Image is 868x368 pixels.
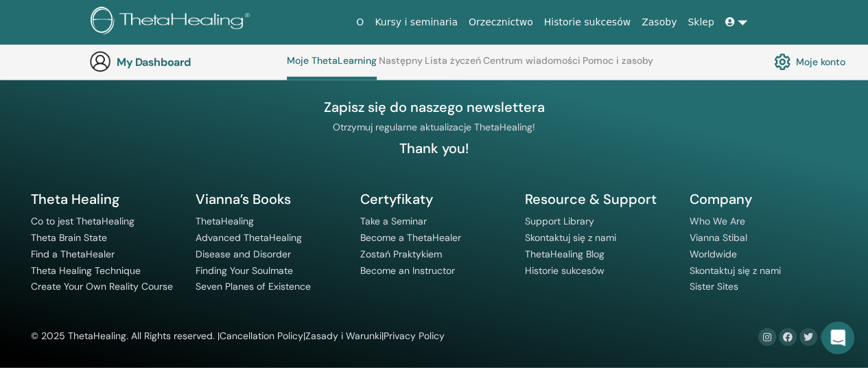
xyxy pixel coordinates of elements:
a: Sklep [682,10,719,35]
a: Theta Healing Technique [31,264,141,277]
p: Otrzymuj regularne aktualizacje ThetaHealing! [276,121,593,133]
a: Finding Your Soulmate [196,264,293,277]
a: Co to jest ThetaHealing [31,215,134,227]
h5: Vianna’s Books [196,190,344,208]
a: Who We Are [690,215,745,227]
h5: Theta Healing [31,190,179,208]
iframe: Intercom live chat [821,321,854,354]
a: Historie sukcesów [539,10,636,35]
a: Moje konto [774,50,845,73]
h3: My Dashboard [117,56,254,69]
div: © 2025 ThetaHealing. All Rights reserved. | | | [31,328,445,345]
a: Disease and Disorder [196,248,291,260]
a: Historie sukcesów [525,264,605,277]
a: ThetaHealing Blog [525,248,605,260]
a: Skontaktuj się z nami [690,264,781,277]
a: Kursy i seminaria [369,10,463,35]
h5: Certyfikaty [360,190,508,208]
a: Theta Brain State [31,231,107,244]
a: Pomoc i zasoby [583,55,653,77]
a: Take a Seminar [360,215,427,227]
a: Find a ThetaHealer [31,248,115,260]
a: Worldwide [690,248,737,260]
a: Następny [379,55,423,77]
a: Zasoby [636,10,682,35]
a: Centrum wiadomości [483,55,580,77]
img: cog.svg [774,50,790,73]
a: Zostań Praktykiem [360,248,442,260]
h5: Company [690,190,838,208]
a: Orzecznictwo [463,10,539,35]
a: Advanced ThetaHealing [196,231,302,244]
a: Lista życzeń [425,55,481,77]
img: generic-user-icon.jpg [89,51,111,73]
h5: Resource & Support [525,190,673,208]
a: Seven Planes of Existence [196,280,311,292]
a: O [351,10,369,35]
a: Moje ThetaLearning [287,55,377,80]
a: Zasady i Warunki [305,330,382,342]
a: Vianna Stibal [690,231,747,244]
h4: Zapisz się do naszego newslettera [276,98,593,116]
h5: Thank you! [276,139,593,157]
a: ThetaHealing [196,215,254,227]
a: Cancellation Policy [220,330,303,342]
a: Become a ThetaHealer [360,231,461,244]
img: logo.png [91,7,255,38]
a: Become an Instructor [360,264,455,277]
a: Skontaktuj się z nami [525,231,616,244]
a: Support Library [525,215,594,227]
a: Sister Sites [690,280,738,292]
a: Create Your Own Reality Course [31,280,173,292]
a: Privacy Policy [384,330,445,342]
